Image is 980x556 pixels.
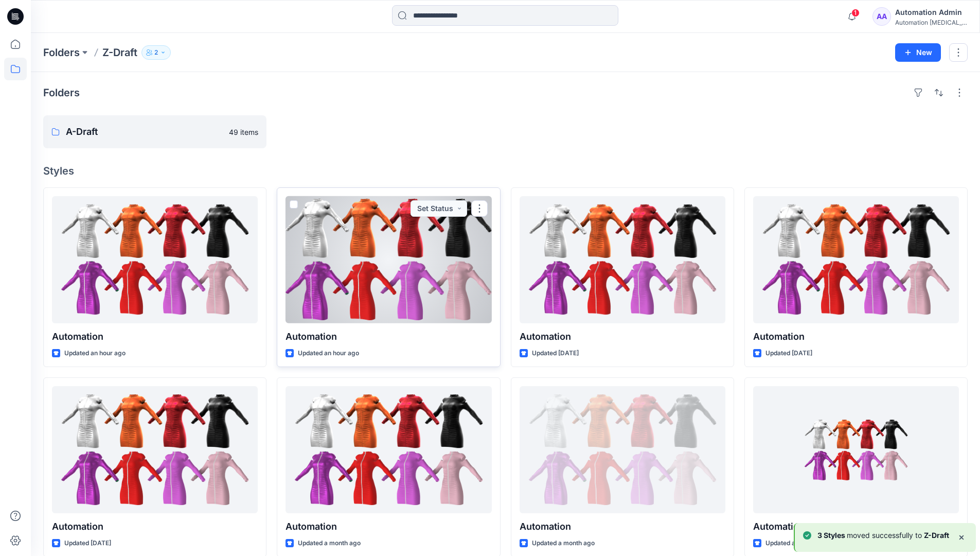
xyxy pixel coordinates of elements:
[52,519,258,534] p: Automation
[43,115,266,148] a: A-Draft49 items
[532,538,595,549] p: Updated a month ago
[298,538,361,549] p: Updated a month ago
[532,348,579,359] p: Updated [DATE]
[520,329,725,344] p: Automation
[298,348,359,359] p: Updated an hour ago
[64,538,111,549] p: Updated [DATE]
[141,45,171,60] button: 2
[765,348,812,359] p: Updated [DATE]
[753,386,959,513] a: Automation
[102,45,137,60] p: Z-Draft
[790,519,980,556] div: Notifications-bottom-right
[520,196,725,323] a: Automation
[52,386,258,513] a: Automation
[43,86,80,99] h4: Folders
[286,386,491,513] a: Automation
[817,531,847,540] b: 3 Styles
[851,9,860,17] span: 1
[520,519,725,534] p: Automation
[753,329,959,344] p: Automation
[817,529,949,542] p: moved successfully to
[753,196,959,323] a: Automation
[64,348,126,359] p: Updated an hour ago
[43,165,968,177] h4: Styles
[520,386,725,513] a: Automation
[52,196,258,323] a: Automation
[66,125,223,139] p: A-Draft
[753,519,959,534] p: Automation
[154,47,158,58] p: 2
[286,196,491,323] a: Automation
[229,127,258,137] p: 49 items
[895,43,941,62] button: New
[286,329,491,344] p: Automation
[895,19,967,26] div: Automation [MEDICAL_DATA]...
[52,329,258,344] p: Automation
[895,6,967,19] div: Automation Admin
[924,531,949,540] b: Z-Draft
[872,7,891,26] div: AA
[765,538,828,549] p: Updated a month ago
[286,519,491,534] p: Automation
[43,45,80,60] a: Folders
